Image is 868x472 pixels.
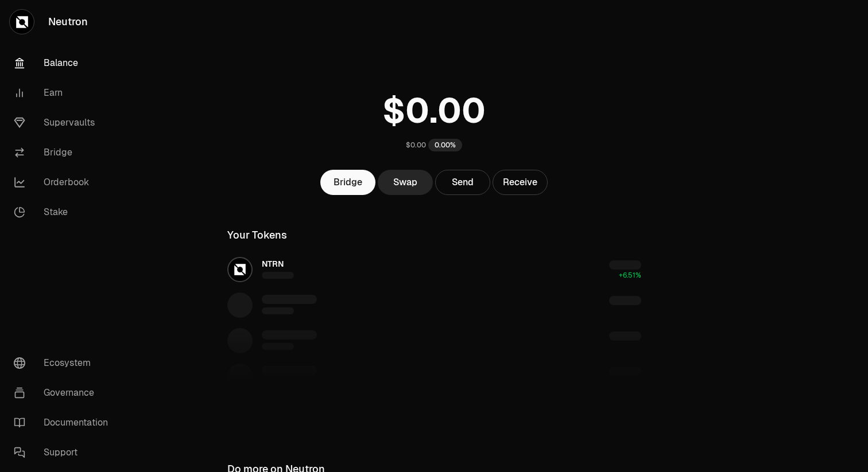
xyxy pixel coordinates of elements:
[435,170,490,195] button: Send
[5,408,124,438] a: Documentation
[5,108,124,138] a: Supervaults
[5,197,124,227] a: Stake
[320,170,375,195] a: Bridge
[5,138,124,167] a: Bridge
[5,48,124,78] a: Balance
[428,139,462,151] div: 0.00%
[406,141,426,150] div: $0.00
[5,378,124,408] a: Governance
[378,170,433,195] a: Swap
[227,227,287,243] div: Your Tokens
[5,438,124,467] a: Support
[5,78,124,108] a: Earn
[5,167,124,197] a: Orderbook
[5,348,124,378] a: Ecosystem
[493,170,548,195] button: Receive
